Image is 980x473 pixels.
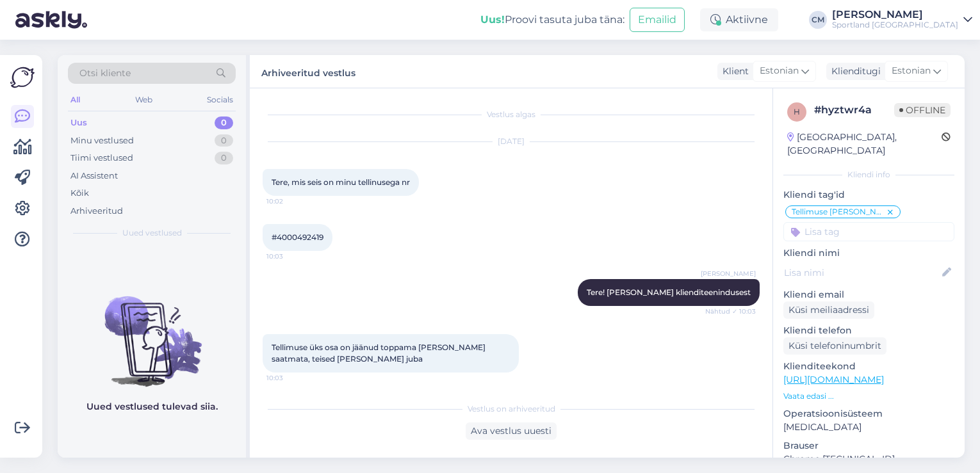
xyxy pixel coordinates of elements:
[717,65,749,78] div: Klient
[261,63,355,80] label: Arhiveeritud vestlus
[70,187,89,200] div: Kõik
[783,222,954,241] input: Lisa tag
[783,374,884,385] a: [URL][DOMAIN_NAME]
[86,400,218,413] p: Uued vestlused tulevad siia.
[783,188,954,202] p: Kliendi tag'id
[832,20,958,30] div: Sportland [GEOGRAPHIC_DATA]
[760,64,799,78] span: Estonian
[894,103,951,117] span: Offline
[832,10,958,20] div: [PERSON_NAME]
[215,152,233,164] div: 0
[700,8,778,31] div: Aktiivne
[480,12,625,28] div: Proovi tasuta juba täna:
[215,134,233,147] div: 0
[10,65,35,90] img: Askly Logo
[826,65,881,78] div: Klienditugi
[263,136,760,147] div: [DATE]
[70,134,134,147] div: Minu vestlused
[783,169,954,180] div: Kliendi info
[122,227,182,239] span: Uued vestlused
[70,170,118,182] div: AI Assistent
[783,407,954,421] p: Operatsioonisüsteem
[480,13,505,26] b: Uus!
[832,10,972,30] a: [PERSON_NAME]Sportland [GEOGRAPHIC_DATA]
[272,342,487,364] span: Tellimuse üks osa on jäänud toppama [PERSON_NAME] saatmata, teised [PERSON_NAME] juba
[68,92,83,108] div: All
[204,92,236,108] div: Socials
[58,273,246,389] img: No chats
[783,246,954,260] p: Kliendi nimi
[215,116,233,129] div: 0
[468,403,555,415] span: Vestlus on arhiveeritud
[630,8,685,32] button: Emailid
[892,64,931,78] span: Estonian
[783,421,954,434] p: [MEDICAL_DATA]
[587,287,751,297] span: Tere! [PERSON_NAME] klienditeenindusest
[783,360,954,373] p: Klienditeekond
[794,107,800,116] span: h
[133,92,155,108] div: Web
[783,337,886,355] div: Küsi telefoninumbrit
[814,102,894,118] div: # hyztwr4a
[787,131,942,157] div: [GEOGRAPHIC_DATA], [GEOGRAPHIC_DATA]
[783,301,874,319] div: Küsi meiliaadressi
[266,196,314,206] span: 10:02
[783,453,954,466] p: Chrome [TECHNICAL_ID]
[266,252,314,261] span: 10:03
[701,269,756,278] span: [PERSON_NAME]
[70,152,133,164] div: Tiimi vestlused
[783,390,954,402] p: Vaata edasi ...
[70,205,123,218] div: Arhiveeritud
[466,422,557,440] div: Ava vestlus uuesti
[783,288,954,301] p: Kliendi email
[79,67,131,80] span: Otsi kliente
[263,109,760,120] div: Vestlus algas
[784,266,940,280] input: Lisa nimi
[705,307,756,316] span: Nähtud ✓ 10:03
[783,439,954,453] p: Brauser
[792,208,886,216] span: Tellimuse [PERSON_NAME] info
[809,11,827,29] div: CM
[272,232,323,242] span: #4000492419
[266,373,314,383] span: 10:03
[70,116,87,129] div: Uus
[783,324,954,337] p: Kliendi telefon
[272,177,410,187] span: Tere, mis seis on minu tellinusega nr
